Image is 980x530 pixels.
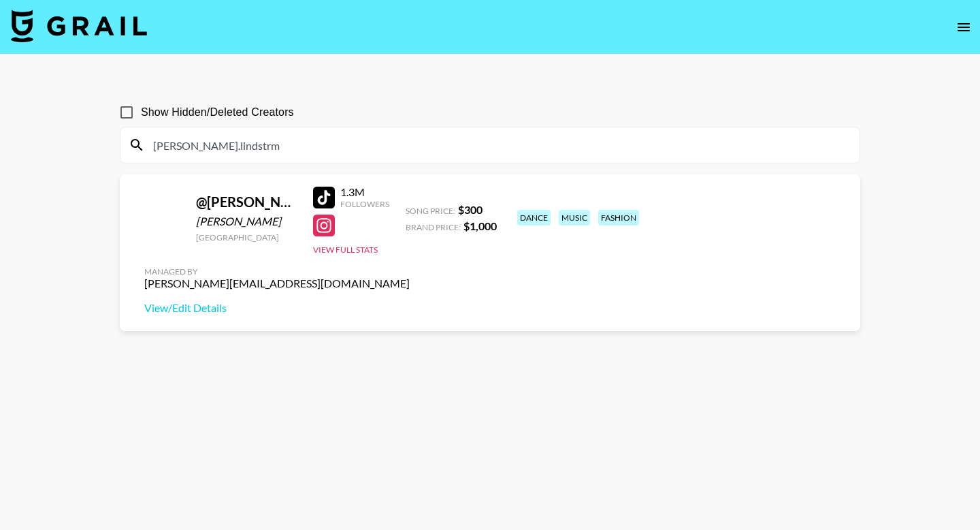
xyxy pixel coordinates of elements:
[144,277,410,290] div: [PERSON_NAME][EMAIL_ADDRESS][DOMAIN_NAME]
[144,266,410,277] div: Managed By
[196,232,297,243] div: [GEOGRAPHIC_DATA]
[598,210,639,225] div: fashion
[340,199,389,209] div: Followers
[950,14,977,41] button: open drawer
[517,210,551,225] div: dance
[144,301,410,315] a: View/Edit Details
[340,185,389,199] div: 1.3M
[458,203,483,216] strong: $ 300
[406,206,455,216] span: Song Price:
[463,219,497,232] strong: $ 1,000
[196,193,297,211] div: @ [PERSON_NAME].lindstrm
[141,104,294,121] span: Show Hidden/Deleted Creators
[196,215,297,228] div: [PERSON_NAME]
[559,210,590,225] div: music
[11,10,147,42] img: Grail Talent
[313,245,378,255] button: View Full Stats
[145,134,851,156] input: Search by User Name
[406,222,461,232] span: Brand Price:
